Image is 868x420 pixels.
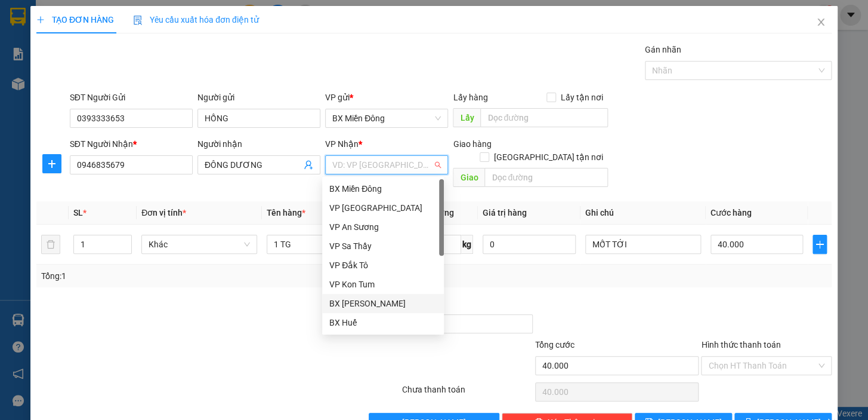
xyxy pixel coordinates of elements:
[149,235,250,253] span: Khác
[585,235,701,254] input: Ghi Chú
[267,235,382,254] input: VD: Bàn, Ghế
[453,93,487,102] span: Lấy hàng
[41,235,60,254] button: delete
[329,278,437,291] div: VP Kon Tum
[73,208,83,217] span: SL
[36,16,45,24] span: plus
[332,109,441,127] span: BX Miền Đông
[489,151,608,164] span: [GEOGRAPHIC_DATA] tận nơi
[141,208,186,217] span: Đơn vị tính
[804,6,838,39] button: Close
[36,15,114,24] span: TẠO ĐƠN HÀNG
[43,159,61,168] span: plus
[329,240,437,253] div: VP Sa Thầy
[711,208,752,217] span: Cước hàng
[483,208,527,217] span: Giá trị hàng
[645,45,681,54] label: Gán nhãn
[197,137,320,151] div: Người nhận
[133,16,143,25] img: icon
[453,139,491,149] span: Giao hàng
[813,235,827,254] button: plus
[322,256,444,275] div: VP Đắk Tô
[484,168,608,187] input: Dọc đường
[322,313,444,332] div: BX Huế
[813,240,826,249] span: plus
[580,201,706,225] th: Ghi chú
[197,91,320,104] div: Người gửi
[70,137,193,151] div: SĐT Người Nhận
[329,220,437,234] div: VP An Sương
[322,294,444,313] div: BX Phạm Văn Đồng
[816,17,826,27] span: close
[325,176,448,189] div: Văn phòng không hợp lệ
[453,168,484,187] span: Giao
[325,91,448,104] div: VP gửi
[556,91,608,104] span: Lấy tận nơi
[329,182,437,195] div: BX Miền Đông
[322,275,444,294] div: VP Kon Tum
[42,154,61,173] button: plus
[535,340,574,350] span: Tổng cước
[267,208,305,217] span: Tên hàng
[329,201,437,214] div: VP [GEOGRAPHIC_DATA]
[304,160,313,170] span: user-add
[483,235,576,254] input: 0
[322,198,444,217] div: VP Đà Nẵng
[329,259,437,272] div: VP Đắk Tô
[329,316,437,329] div: BX Huế
[453,108,480,127] span: Lấy
[325,139,359,149] span: VP Nhận
[329,297,437,310] div: BX [PERSON_NAME]
[133,15,259,24] span: Yêu cầu xuất hóa đơn điện tử
[322,179,444,198] div: BX Miền Đông
[701,340,780,350] label: Hình thức thanh toán
[70,91,193,104] div: SĐT Người Gửi
[401,383,534,404] div: Chưa thanh toán
[480,108,608,127] input: Dọc đường
[322,217,444,237] div: VP An Sương
[461,235,473,254] span: kg
[41,269,336,283] div: Tổng: 1
[322,237,444,256] div: VP Sa Thầy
